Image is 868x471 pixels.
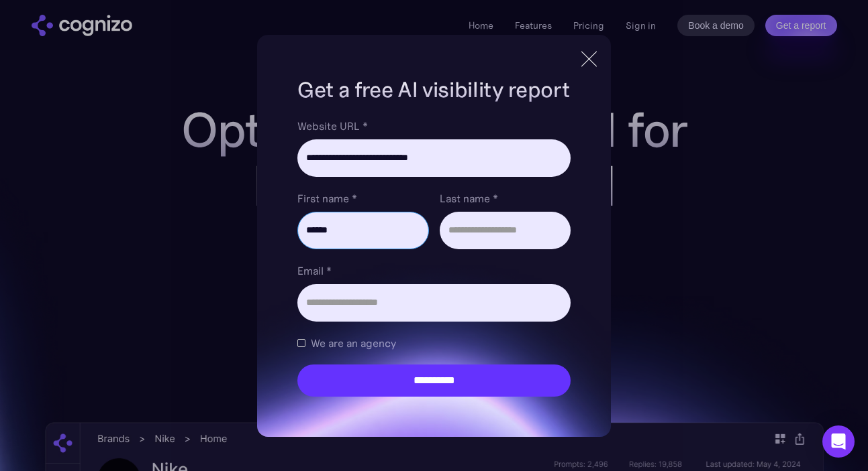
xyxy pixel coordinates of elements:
label: Website URL * [297,118,570,134]
h1: Get a free AI visibility report [297,75,570,105]
label: Last name * [440,190,571,206]
label: Email * [297,263,570,279]
div: Open Intercom Messenger [822,425,855,458]
span: We are an agency [311,335,396,351]
form: Brand Report Form [297,118,570,397]
label: First name * [297,190,428,206]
